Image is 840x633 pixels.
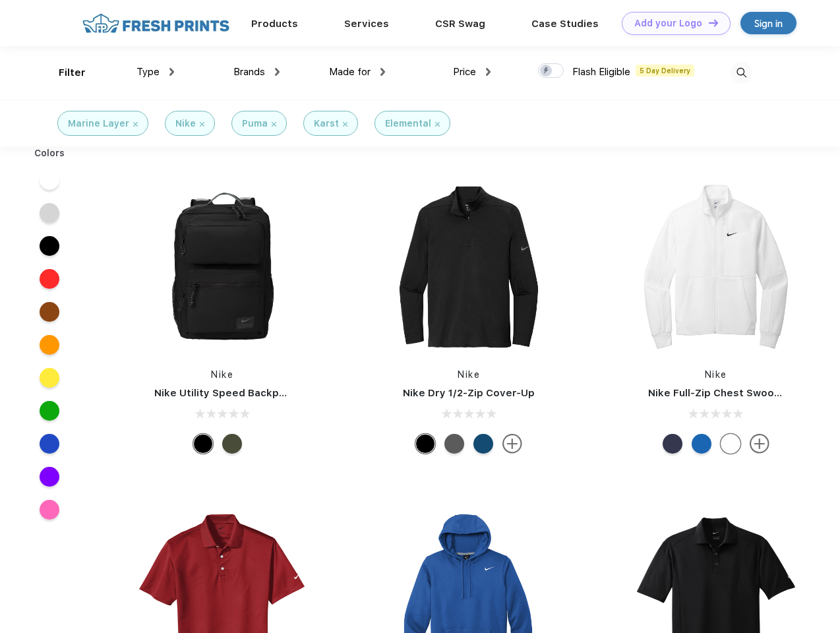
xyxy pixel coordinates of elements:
img: more.svg [750,434,769,454]
div: Sign in [754,16,783,31]
div: Black [193,434,213,454]
a: Services [344,18,389,30]
span: Brands [233,66,265,78]
div: Filter [59,65,86,80]
a: Nike Full-Zip Chest Swoosh Jacket [648,387,824,399]
span: Type [136,66,160,78]
img: func=resize&h=266 [381,179,556,355]
a: Products [251,18,298,30]
div: Cargo Khaki [222,434,242,454]
div: Marine Layer [68,117,129,131]
img: fo%20logo%202.webp [78,12,233,35]
div: White [721,434,740,454]
a: Nike [705,369,727,380]
span: Made for [329,66,371,78]
div: Colors [24,146,75,160]
div: Karst [314,117,339,131]
img: filter_cancel.svg [435,122,440,127]
img: filter_cancel.svg [133,122,138,127]
a: CSR Swag [435,18,485,30]
img: func=resize&h=266 [135,179,310,355]
span: 5 Day Delivery [636,65,694,76]
a: Nike [458,369,480,380]
a: Sign in [740,12,796,34]
img: dropdown.png [275,68,280,76]
div: Royal [692,434,711,454]
a: Nike Dry 1/2-Zip Cover-Up [403,387,535,399]
div: Black Heather [444,434,464,454]
div: Elemental [385,117,431,131]
img: filter_cancel.svg [272,122,276,127]
img: DT [709,19,718,26]
img: desktop_search.svg [731,62,752,84]
img: dropdown.png [169,68,174,76]
img: filter_cancel.svg [200,122,204,127]
div: Midnight Navy [663,434,682,454]
img: func=resize&h=266 [628,179,804,355]
img: more.svg [502,434,522,454]
div: Nike [175,117,196,131]
a: Nike Utility Speed Backpack [154,387,297,399]
a: Nike [211,369,233,380]
span: Price [453,66,476,78]
span: Flash Eligible [572,66,630,78]
div: Add your Logo [634,18,702,29]
div: Gym Blue [473,434,493,454]
img: filter_cancel.svg [343,122,347,127]
img: dropdown.png [380,68,385,76]
div: Puma [242,117,268,131]
div: Black [415,434,435,454]
img: dropdown.png [486,68,491,76]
